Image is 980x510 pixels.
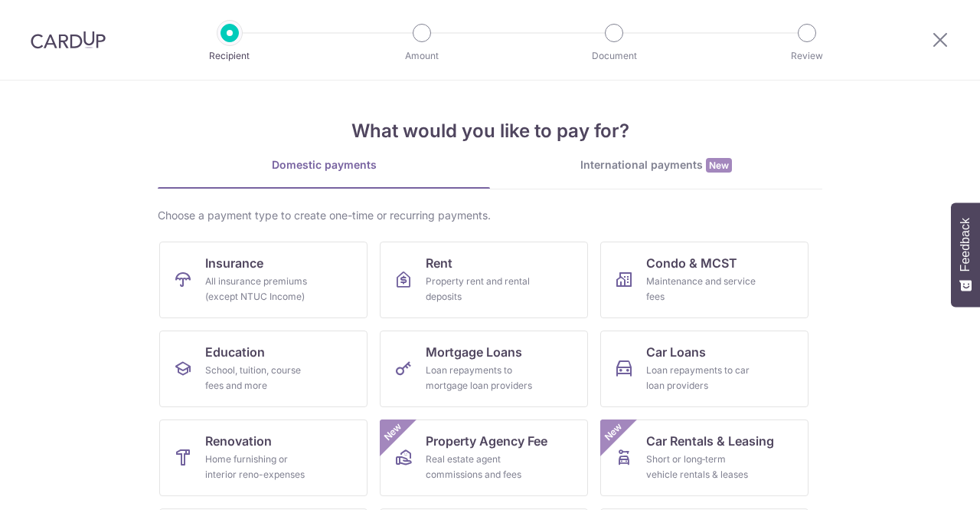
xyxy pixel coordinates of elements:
a: RenovationHome furnishing or interior reno-expenses [159,420,367,496]
a: RentProperty rent and rental deposits [380,242,588,318]
div: Choose a payment type to create one-time or recurring payments. [158,208,822,223]
span: Education [205,343,265,361]
a: Property Agency FeeReal estate agent commissions and feesNew [380,420,588,496]
div: International payments [490,157,822,173]
a: EducationSchool, tuition, course fees and more [159,331,367,407]
div: School, tuition, course fees and more [205,363,315,393]
div: Home furnishing or interior reno-expenses [205,452,315,482]
p: Recipient [173,48,286,64]
div: Loan repayments to mortgage loan providers [426,363,536,393]
span: Insurance [205,254,263,272]
button: Feedback - Show survey [951,202,980,307]
div: Maintenance and service fees [646,274,756,304]
span: Car Rentals & Leasing [646,432,774,450]
div: Domestic payments [158,157,490,173]
span: Feedback [959,218,972,271]
span: New [381,420,406,445]
a: Condo & MCSTMaintenance and service fees [600,242,808,318]
h4: What would you like to pay for? [158,117,822,145]
span: Rent [426,254,452,272]
div: Short or long‑term vehicle rentals & leases [646,452,756,482]
span: Renovation [205,432,272,450]
a: Mortgage LoansLoan repayments to mortgage loan providers [380,331,588,407]
a: InsuranceAll insurance premiums (except NTUC Income) [159,242,367,318]
img: CardUp [31,31,106,49]
div: Loan repayments to car loan providers [646,363,756,393]
p: Review [750,48,864,64]
a: Car Rentals & LeasingShort or long‑term vehicle rentals & leasesNew [600,420,808,496]
span: Condo & MCST [646,254,737,272]
span: Car Loans [646,343,706,361]
span: New [706,158,732,173]
p: Document [557,48,671,64]
div: Real estate agent commissions and fees [426,452,536,482]
p: Amount [365,48,479,64]
span: Property Agency Fee [426,432,547,450]
span: Mortgage Loans [426,343,522,361]
span: New [601,420,626,445]
a: Car LoansLoan repayments to car loan providers [600,331,808,407]
div: Property rent and rental deposits [426,274,536,304]
iframe: Opens a widget where you can find more information [882,464,965,502]
div: All insurance premiums (except NTUC Income) [205,274,315,304]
